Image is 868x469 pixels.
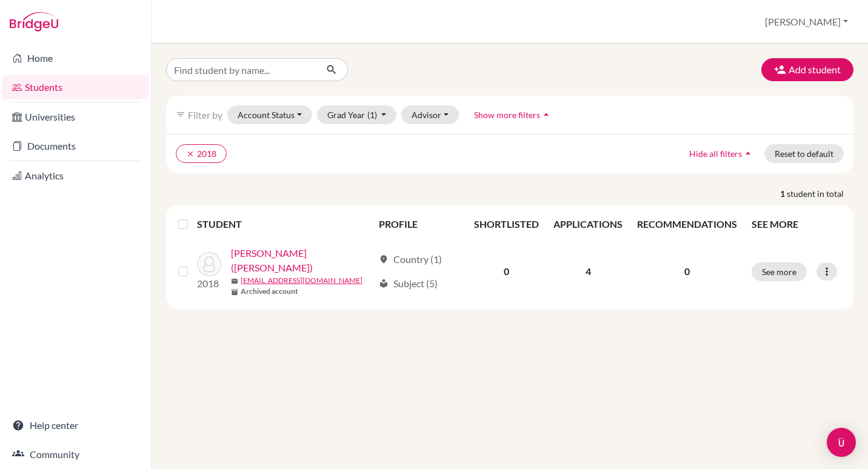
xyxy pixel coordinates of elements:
a: Home [2,46,149,70]
th: PROFILE [372,210,467,239]
button: clear2018 [176,144,227,163]
b: Archived account [241,286,298,297]
th: APPLICATIONS [546,210,630,239]
button: Show more filtersarrow_drop_up [464,105,563,124]
img: Sa Nogueira, William (Billy) [197,252,221,276]
span: (1) [367,110,377,120]
a: Universities [2,105,149,129]
div: Country (1) [379,252,442,267]
span: local_library [379,279,389,288]
a: [PERSON_NAME] ([PERSON_NAME]) [231,246,373,275]
div: Open Intercom Messenger [827,428,856,457]
a: Analytics [2,164,149,188]
i: filter_list [176,110,185,119]
a: Community [2,442,149,467]
th: SEE MORE [744,210,849,239]
a: Documents [2,134,149,158]
button: Hide all filtersarrow_drop_up [679,144,764,163]
strong: 1 [780,187,787,200]
th: SHORTLISTED [467,210,546,239]
span: inventory_2 [231,288,238,296]
button: Add student [761,58,853,81]
span: location_on [379,254,389,264]
i: arrow_drop_up [742,147,754,159]
button: Account Status [227,105,312,124]
button: Advisor [401,105,459,124]
input: Find student by name... [166,58,316,81]
i: arrow_drop_up [540,108,552,121]
td: 4 [546,239,630,304]
span: mail [231,278,238,285]
th: STUDENT [197,210,371,239]
button: Reset to default [764,144,844,163]
th: RECOMMENDATIONS [630,210,744,239]
a: Help center [2,413,149,437]
i: clear [186,150,195,158]
span: Filter by [188,109,222,121]
button: Grad Year(1) [317,105,397,124]
span: Show more filters [474,110,540,120]
div: Subject (5) [379,276,438,291]
button: See more [752,262,807,281]
p: 2018 [197,276,221,291]
img: Bridge-U [10,12,58,32]
button: [PERSON_NAME] [760,10,853,33]
p: 0 [637,264,737,279]
a: [EMAIL_ADDRESS][DOMAIN_NAME] [241,275,362,286]
span: student in total [787,187,853,200]
span: Hide all filters [689,148,742,159]
td: 0 [467,239,546,304]
a: Students [2,75,149,99]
